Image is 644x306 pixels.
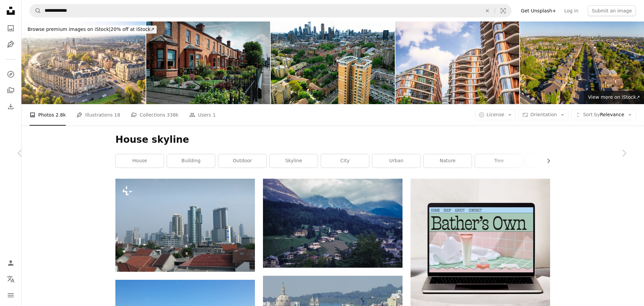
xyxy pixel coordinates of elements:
span: View more on iStock ↗ [588,94,640,100]
a: View more on iStock↗ [584,91,644,104]
a: building [167,154,215,168]
button: Clear [480,4,495,17]
img: Glasgow's prestigious Park District - Aerial view [21,21,146,104]
a: Collections 338k [131,104,178,126]
span: 18 [114,111,120,119]
button: Orientation [519,110,569,120]
a: Cityscape of Jakarta with tall skyscrapers building and traditional house building [115,222,255,228]
button: Submit an image [588,5,636,16]
a: town [526,154,574,168]
a: Explore [4,68,17,81]
h1: House skyline [115,134,550,146]
a: Photos [4,21,17,35]
a: city [321,154,369,168]
a: nature [424,154,472,168]
a: Next [604,121,644,185]
button: scroll list to the right [542,154,550,168]
a: Illustrations 18 [76,104,120,126]
a: Users 1 [189,104,216,126]
a: Get Unsplash+ [517,5,560,16]
img: a view of a village in the mountains [263,179,402,268]
span: 1 [213,111,216,119]
div: 20% off at iStock ↗ [25,26,157,34]
a: Illustrations [4,38,17,51]
a: Log in [560,5,582,16]
img: Modern designer flats in London [395,21,520,104]
button: Visual search [495,4,511,17]
a: house [116,154,164,168]
a: a view of a village in the mountains [263,220,402,226]
img: Walking through the streets of Dublin, Ireland [146,21,270,104]
span: Relevance [583,112,624,118]
img: Aerial view of London suburb in the morning, UK [520,21,644,104]
span: Browse premium images on iStock | [28,27,110,32]
button: Search Unsplash [30,4,41,17]
button: License [475,110,516,120]
span: Orientation [530,112,557,117]
a: tree [475,154,523,168]
a: outdoor [218,154,266,168]
a: Browse premium images on iStock|20% off at iStock↗ [21,21,161,38]
span: 338k [167,111,178,119]
span: Sort by [583,112,600,117]
img: Aerial view over residential streets and apartment buildings of Hoxton in London, UK [271,21,395,104]
a: Download History [4,100,17,113]
span: License [487,112,504,117]
img: Cityscape of Jakarta with tall skyscrapers building and traditional house building [115,179,255,272]
a: Log in / Sign up [4,256,17,270]
button: Sort byRelevance [571,110,636,120]
form: Find visuals sitewide [30,4,512,17]
a: Collections [4,84,17,97]
a: skyline [270,154,318,168]
button: Menu [4,289,17,302]
button: Language [4,272,17,286]
a: urban [372,154,420,168]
